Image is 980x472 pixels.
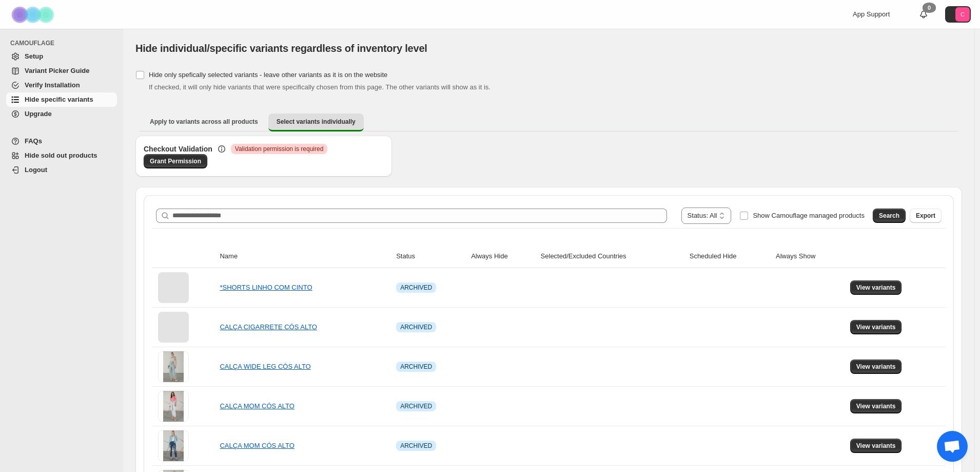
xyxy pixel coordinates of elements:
a: 0 [918,9,929,20]
button: View variants [850,320,902,334]
button: Avatar with initials C [945,6,971,23]
span: Apply to variants across all products [150,118,258,126]
span: Logout [25,166,47,174]
th: Name [217,245,393,268]
img: Camouflage [8,1,60,29]
span: Hide individual/specific variants regardless of inventory level [135,43,427,54]
span: FAQs [25,137,42,145]
span: Variant Picker Guide [25,67,89,74]
span: ARCHIVED [400,442,432,450]
a: Grant Permission [144,154,207,168]
span: Select variants individually [277,118,356,126]
span: ARCHIVED [400,363,432,371]
button: View variants [850,399,902,413]
button: Export [910,209,942,223]
span: ARCHIVED [400,284,432,292]
span: View variants [856,442,896,450]
span: View variants [856,402,896,410]
span: Hide sold out products [25,152,97,159]
h3: Checkout Validation [144,144,212,154]
span: Grant Permission [150,157,201,165]
th: Always Hide [468,245,537,268]
a: FAQs [6,134,117,148]
a: CALÇA CIGARRETE CÓS ALTO [220,323,317,331]
a: CALÇA WIDE LEG CÓS ALTO [220,363,310,370]
a: Upgrade [6,107,117,121]
a: Setup [6,49,117,64]
span: Setup [25,52,43,60]
button: View variants [850,439,902,453]
a: Verify Installation [6,78,117,92]
span: If checked, it will only hide variants that were specifically chosen from this page. The other va... [149,83,491,91]
span: Upgrade [25,110,52,118]
button: Search [873,209,906,223]
button: View variants [850,360,902,374]
span: Avatar with initials C [955,7,970,22]
span: ARCHIVED [400,323,432,331]
text: C [961,11,965,17]
button: Apply to variants across all products [142,114,266,130]
span: Search [879,212,899,220]
span: Hide only spefically selected variants - leave other variants as it is on the website [149,71,387,79]
a: Logout [6,163,117,177]
span: ARCHIVED [400,402,432,410]
span: Export [916,212,935,220]
a: Hide specific variants [6,92,117,107]
span: Validation permission is required [235,145,324,153]
a: CALÇA MOM CÓS ALTO [220,402,294,410]
a: *SHORTS LINHO COM CINTO [220,284,312,291]
span: App Support [853,10,890,18]
div: Bate-papo aberto [937,431,968,462]
button: View variants [850,280,902,295]
button: Select variants individually [268,114,364,131]
span: Verify Installation [25,81,80,89]
th: Always Show [773,245,847,268]
th: Scheduled Hide [687,245,773,268]
span: Show Camouflage managed products [753,212,865,219]
th: Selected/Excluded Countries [538,245,687,268]
span: View variants [856,284,896,292]
div: 0 [923,3,936,13]
a: CALÇA MOM CÓS ALTO [220,442,294,449]
span: Hide specific variants [25,96,93,103]
th: Status [393,245,468,268]
span: CAMOUFLAGE [10,39,118,47]
a: Variant Picker Guide [6,64,117,78]
a: Hide sold out products [6,148,117,163]
span: View variants [856,363,896,371]
span: View variants [856,323,896,331]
